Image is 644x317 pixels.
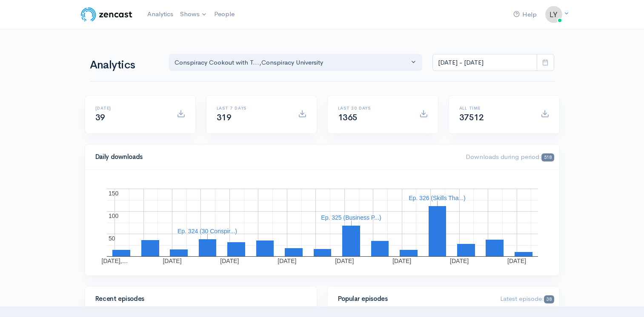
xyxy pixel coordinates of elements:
[545,6,562,23] img: ...
[109,190,119,197] text: 150
[144,5,177,23] a: Analytics
[95,153,456,161] h4: Daily downloads
[507,258,526,264] text: [DATE]
[90,59,159,71] h1: Analytics
[217,112,232,123] span: 319
[392,258,411,264] text: [DATE]
[95,295,301,303] h4: Recent episodes
[338,295,490,303] h4: Popular episodes
[163,258,181,264] text: [DATE]
[432,54,537,71] input: analytics date range selector
[80,6,134,23] img: ZenCast Logo
[459,106,530,110] h6: All time
[109,235,115,242] text: 50
[544,295,554,303] span: 38
[211,5,238,23] a: People
[466,153,554,161] span: Downloads during period:
[338,112,358,123] span: 1365
[177,5,211,24] a: Shows
[409,195,466,201] text: Ep. 326 (Skills Tha...)
[169,54,423,71] button: Conspiracy Cookout with T..., Conspiracy University
[541,153,554,161] span: 518
[615,288,635,309] iframe: gist-messenger-bubble-iframe
[95,112,105,123] span: 39
[321,214,381,221] text: Ep. 325 (Business P...)
[177,228,237,235] text: Ep. 324 (30 Conspir...)
[278,258,296,264] text: [DATE]
[450,258,469,264] text: [DATE]
[109,212,119,219] text: 100
[95,106,166,110] h6: [DATE]
[510,6,540,24] a: Help
[459,112,484,123] span: 37512
[338,106,409,110] h6: Last 30 days
[335,258,354,264] text: [DATE]
[217,106,288,110] h6: Last 7 days
[500,294,554,303] span: Latest episode:
[175,58,409,68] div: Conspiracy Cookout with T... , Conspiracy University
[220,258,239,264] text: [DATE]
[95,180,549,265] svg: A chart.
[101,258,128,264] text: [DATE],…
